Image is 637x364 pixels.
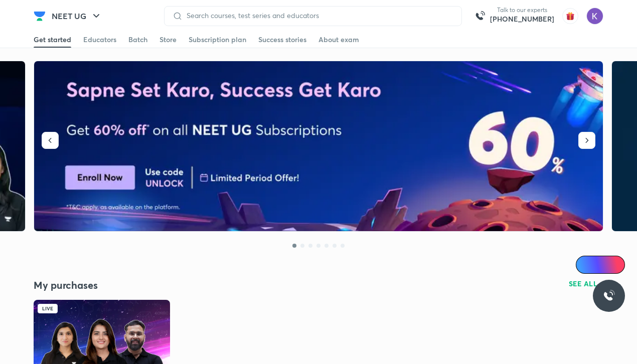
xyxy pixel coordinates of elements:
img: Company Logo [34,10,46,22]
div: About exam [318,35,359,45]
a: Success stories [258,32,306,48]
img: Icon [582,261,590,269]
a: [PHONE_NUMBER] [490,14,554,24]
div: Store [160,35,177,45]
span: Ai Doubts [592,261,619,269]
a: Get started [34,32,71,48]
div: Batch [128,35,147,45]
img: avatar [562,8,578,24]
h4: My purchases [34,279,318,292]
div: Educators [83,35,116,45]
a: Subscription plan [189,32,246,48]
p: Talk to our experts [490,6,554,14]
a: Batch [128,32,147,48]
img: call-us [470,6,490,26]
a: About exam [318,32,359,48]
button: SEE ALL [563,276,604,292]
a: Educators [83,32,116,48]
span: SEE ALL [569,280,598,287]
div: Get started [34,35,71,45]
input: Search courses, test series and educators [183,12,453,20]
img: ttu [603,290,615,302]
div: Live [38,304,58,313]
button: NEET UG [46,6,108,26]
div: Subscription plan [189,35,246,45]
a: Store [160,32,177,48]
img: Koyna Rana [586,8,603,25]
a: Ai Doubts [576,256,625,274]
div: Success stories [258,35,306,45]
